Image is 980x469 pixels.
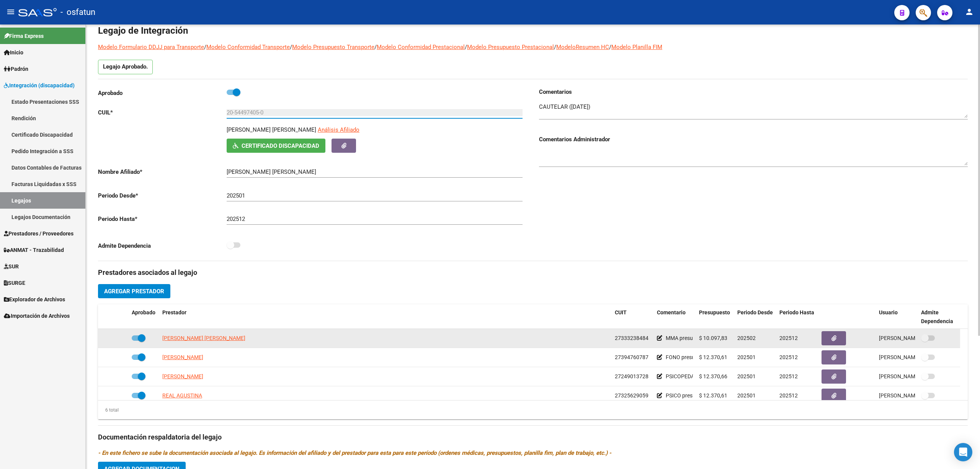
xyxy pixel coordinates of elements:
span: Análisis Afiliado [318,126,359,133]
span: 202512 [779,335,798,341]
h3: Prestadores asociados al legajo [98,267,968,278]
span: 27333238484 [615,335,648,341]
span: PSICO presupuesto mensual $98964.88 2 sesiones semanales de >enero a [DATE] [666,392,859,399]
span: $ 10.097,83 [699,335,727,341]
span: 27249013728 [615,373,648,379]
p: Aprobado [98,89,227,97]
a: Modelo Conformidad Transporte [206,44,290,51]
p: Legajo Aprobado. [98,60,153,74]
datatable-header-cell: Usuario [876,304,918,330]
i: - En este fichero se sube la documentación asociada al legajo. Es información del afiliado y del ... [98,449,611,456]
span: [PERSON_NAME] [DATE] [879,354,939,360]
button: Agregar Prestador [98,284,170,298]
p: Periodo Hasta [98,215,227,223]
a: Modelo Presupuesto Transporte [292,44,374,51]
span: Firma Express [4,32,44,40]
datatable-header-cell: Periodo Desde [734,304,776,330]
span: Aprobado [132,309,155,315]
span: PSICOPEDAGOGIA presupuesto mensual $148.447.32 de enero a [DATE] sesiones semanales [666,373,886,379]
span: Prestador [162,309,186,315]
span: $ 12.370,61 [699,392,727,399]
span: [PERSON_NAME] [DATE] [879,373,939,379]
datatable-header-cell: Admite Dependencia [918,304,960,330]
mat-icon: menu [6,7,15,16]
span: Comentario [657,309,686,315]
span: SURGE [4,279,25,287]
span: Certificado Discapacidad [242,142,319,149]
span: 27394760787 [615,354,648,360]
datatable-header-cell: Periodo Hasta [776,304,818,330]
span: $ 12.370,61 [699,354,727,360]
datatable-header-cell: Presupuesto [696,304,734,330]
a: Modelo Presupuesto Prestacional [467,44,554,51]
datatable-header-cell: Aprobado [129,304,159,330]
span: Agregar Prestador [104,288,164,295]
span: Admite Dependencia [921,309,953,324]
span: 202512 [779,373,798,379]
div: 6 total [98,406,119,414]
h3: Comentarios Administrador [539,135,968,144]
span: Integración (discapacidad) [4,81,75,90]
span: Explorador de Archivos [4,295,65,304]
p: CUIL [98,108,227,117]
span: MMA presupuesto mensual $307.654.34 3 dias a la semana de Febrero a Diciembre [666,335,863,341]
span: CUIT [615,309,627,315]
span: Importación de Archivos [4,312,70,320]
h1: Legajo de Integración [98,25,968,37]
span: Presupuesto [699,309,730,315]
datatable-header-cell: CUIT [612,304,654,330]
datatable-header-cell: Comentario [654,304,696,330]
span: Usuario [879,309,898,315]
span: [PERSON_NAME] [PERSON_NAME] [162,335,245,341]
a: Modelo Formulario DDJJ para Transporte [98,44,204,51]
span: FONO presupuesto mensual $148447.32 de febrero a [DATE] sesiones semanales [666,354,858,360]
p: Nombre Afiliado [98,168,227,176]
span: [PERSON_NAME] [162,373,203,379]
span: Prestadores / Proveedores [4,229,73,238]
span: ANMAT - Trazabilidad [4,246,64,254]
span: 27325629059 [615,392,648,399]
datatable-header-cell: Prestador [159,304,612,330]
span: [PERSON_NAME] [162,354,203,360]
p: Periodo Desde [98,191,227,200]
button: Certificado Discapacidad [227,139,325,153]
span: 202501 [737,373,756,379]
span: [PERSON_NAME] [DATE] [879,392,939,399]
span: REAL AGUSTINA [162,392,202,399]
a: Modelo Conformidad Prestacional [377,44,465,51]
p: Admite Dependencia [98,242,227,250]
span: 202512 [779,354,798,360]
a: ModeloResumen HC [556,44,609,51]
span: 202512 [779,392,798,399]
span: [PERSON_NAME] [DATE] [879,335,939,341]
div: Open Intercom Messenger [954,443,972,461]
span: 202501 [737,354,756,360]
span: Inicio [4,48,23,57]
a: Modelo Planilla FIM [611,44,662,51]
span: Periodo Desde [737,309,773,315]
p: [PERSON_NAME] [PERSON_NAME] [227,126,316,134]
span: Padrón [4,65,28,73]
span: - osfatun [60,4,95,21]
span: 202502 [737,335,756,341]
span: $ 12.370,66 [699,373,727,379]
span: Periodo Hasta [779,309,814,315]
h3: Documentación respaldatoria del legajo [98,432,968,443]
mat-icon: person [965,7,974,16]
span: SUR [4,262,19,271]
h3: Comentarios [539,88,968,96]
span: 202501 [737,392,756,399]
